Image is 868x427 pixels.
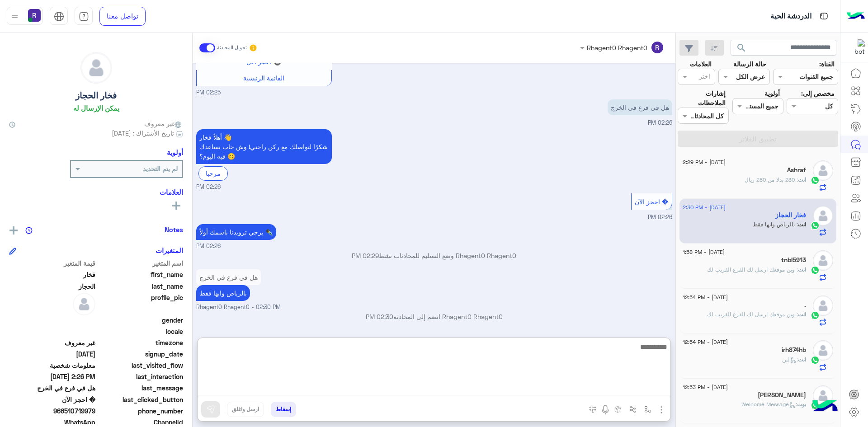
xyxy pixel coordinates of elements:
p: 13/8/2025, 2:26 PM [608,99,672,115]
span: ChannelId [97,418,184,427]
label: إشارات الملاحظات [678,89,726,108]
span: last_interaction [97,372,184,381]
span: [DATE] - 12:54 PM [683,338,728,346]
span: [DATE] - 12:53 PM [683,383,728,391]
h6: يمكن الإرسال له [73,104,119,112]
span: � احجز الآن [9,395,95,404]
span: هل في فرع في الخرج [9,383,95,393]
button: search [731,40,753,59]
img: hulul-logo.png [809,391,841,422]
label: القناة: [819,59,835,69]
img: defaultAdmin.png [813,160,833,181]
span: last_message [97,383,184,393]
img: tab [54,11,64,22]
img: send voice note [600,404,611,415]
span: وين موقعك ارسل لك الفرع القريب لك [707,311,798,318]
span: القائمة الرئيسية [243,74,284,82]
h6: العلامات [9,188,183,196]
span: : Welcome Message [741,401,797,408]
button: ارسل واغلق [227,402,264,417]
div: مرحبا [198,166,228,180]
img: add [9,226,18,235]
img: select flow [644,406,651,413]
p: 13/8/2025, 2:26 PM [196,129,332,164]
span: 2025-08-13T11:26:55.737Z [9,372,95,381]
img: userImage [28,9,41,22]
button: select flow [641,402,656,417]
img: Trigger scenario [629,406,637,413]
img: defaultAdmin.png [813,296,833,316]
span: تاريخ الأشتراك : [DATE] [112,128,174,138]
p: 13/8/2025, 2:30 PM [196,269,261,285]
span: الحجاز [9,282,95,291]
img: send attachment [656,404,667,415]
img: WhatsApp [811,221,820,230]
img: WhatsApp [811,266,820,275]
span: انت [798,266,806,273]
span: phone_number [97,406,184,416]
h5: . [804,301,806,309]
h5: irh874hb [782,346,806,354]
h5: zubair khan [758,391,806,399]
span: 966510719979 [9,406,95,416]
span: signup_date [97,349,184,359]
h5: فخار الحجاز [75,90,117,101]
span: اسم المتغير [97,258,184,268]
label: العلامات [690,59,712,69]
span: انت [798,176,806,183]
img: defaultAdmin.png [81,52,112,83]
span: معلومات شخصية [9,361,95,370]
button: Trigger scenario [626,402,641,417]
span: � احجز الآن [635,198,668,206]
img: WhatsApp [811,356,820,365]
span: profile_pic [97,293,184,314]
span: first_name [97,270,184,279]
span: gender [97,315,184,325]
span: timezone [97,338,184,347]
img: profile [9,11,20,22]
span: last_clicked_button [97,395,184,404]
p: 13/8/2025, 2:30 PM [196,285,250,301]
h6: Notes [165,225,183,234]
img: WhatsApp [811,176,820,185]
span: انت [798,221,806,228]
span: last_visited_flow [97,361,184,370]
span: 02:30 PM [366,313,393,320]
span: بوت [797,401,806,408]
label: أولوية [764,89,780,98]
img: defaultAdmin.png [813,340,833,361]
span: locale [97,327,184,336]
img: send message [206,405,215,414]
p: 13/8/2025, 2:26 PM [196,224,276,240]
img: tab [818,10,830,22]
span: 02:26 PM [196,183,221,192]
span: 02:26 PM [648,119,672,126]
span: 02:29 PM [352,252,379,259]
span: [DATE] - 2:30 PM [683,203,726,211]
span: 02:26 PM [196,242,221,251]
span: [DATE] - 1:58 PM [683,248,725,256]
a: tab [75,7,93,26]
label: حالة الرسالة [733,59,766,69]
h5: فخار الحجاز [775,211,806,219]
span: search [736,42,747,53]
p: الدردشة الحية [770,10,811,23]
span: [DATE] - 12:54 PM [683,293,728,301]
p: Rhagent0 Rhagent0 وضع التسليم للمحادثات نشط [196,251,672,260]
span: 02:25 PM [196,89,221,97]
img: defaultAdmin.png [813,385,833,406]
span: 2025-08-13T11:24:08.716Z [9,349,95,359]
label: مخصص إلى: [801,89,835,98]
span: last_name [97,282,184,291]
span: فخار [9,270,95,279]
span: بالرياض وابها فقط [753,221,798,228]
img: defaultAdmin.png [813,250,833,271]
span: انت [798,356,806,363]
img: defaultAdmin.png [73,293,95,315]
div: اختر [699,71,712,83]
img: create order [614,406,622,413]
button: إسقاط [271,402,296,417]
span: null [9,315,95,325]
img: defaultAdmin.png [813,206,833,226]
span: قيمة المتغير [9,258,95,268]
